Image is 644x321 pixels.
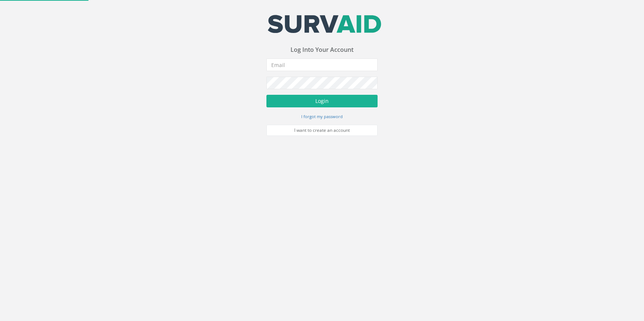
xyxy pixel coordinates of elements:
[301,113,343,120] a: I forgot my password
[266,125,378,136] a: I want to create an account
[301,114,343,119] small: I forgot my password
[266,47,378,53] h3: Log Into Your Account
[266,95,378,107] button: Login
[266,58,378,71] input: Email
